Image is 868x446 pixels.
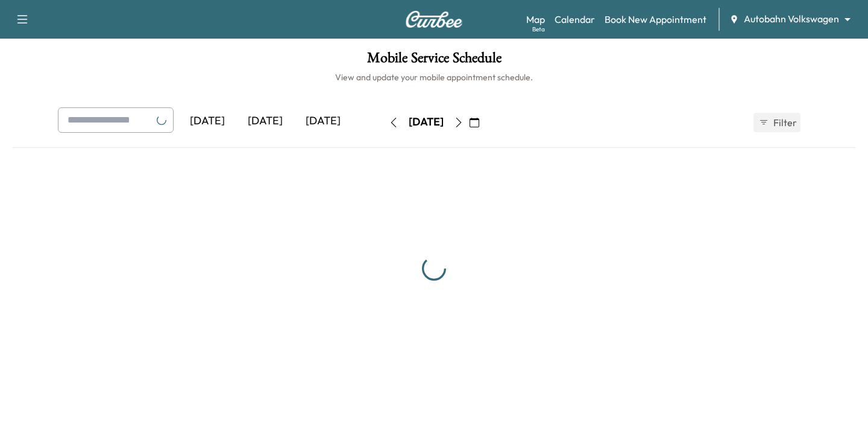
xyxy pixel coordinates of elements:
span: Filter [773,115,795,130]
div: [DATE] [409,115,444,130]
div: Beta [532,25,545,34]
div: [DATE] [294,107,352,135]
a: Book New Appointment [605,12,706,27]
a: MapBeta [526,12,545,27]
h6: View and update your mobile appointment schedule. [12,71,856,83]
div: [DATE] [178,107,236,135]
a: Calendar [555,12,595,27]
button: Filter [753,113,800,132]
h1: Mobile Service Schedule [12,51,856,71]
img: Curbee Logo [405,11,463,28]
span: Autobahn Volkswagen [744,12,839,26]
div: [DATE] [236,107,294,135]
